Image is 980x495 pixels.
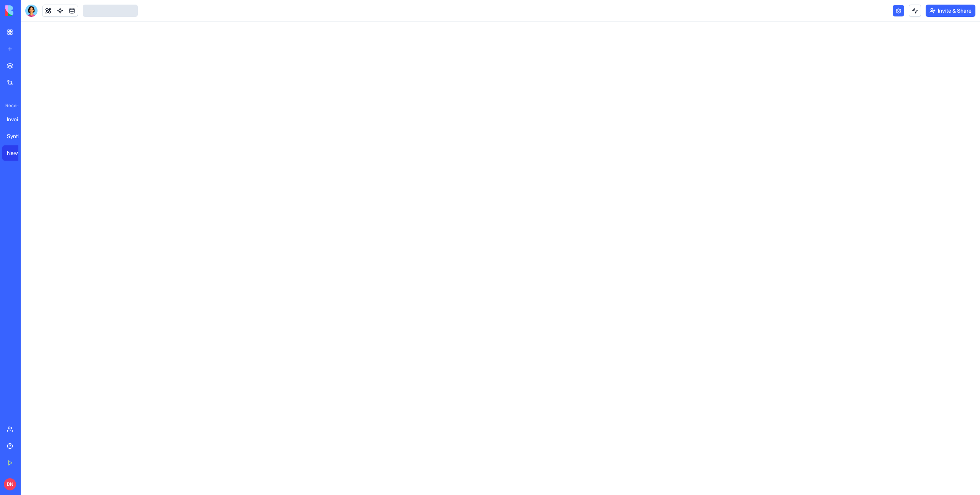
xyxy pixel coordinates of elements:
div: Synthetic Personas Lab [7,132,28,140]
div: Invoice Data Extractor [7,116,28,123]
a: Invoice Data Extractor [2,112,33,127]
span: Recent [2,103,18,109]
button: Invite & Share [926,5,975,17]
div: New App [7,149,28,157]
a: New App [2,145,33,161]
img: logo [5,5,53,16]
a: Synthetic Personas Lab [2,129,33,144]
span: DN [4,478,16,490]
